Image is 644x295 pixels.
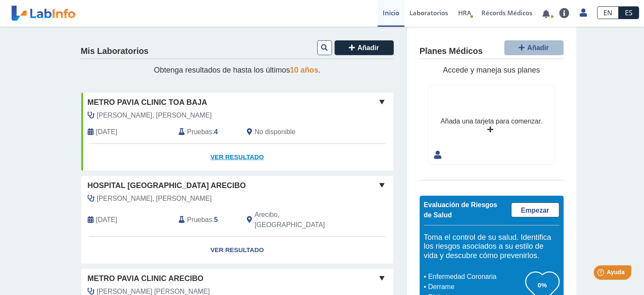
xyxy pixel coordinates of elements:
h5: Toma el control de su salud. Identifica los riesgos asociados a su estilo de vida y descubre cómo... [424,233,559,261]
b: 4 [214,128,218,135]
span: No disponible [254,127,296,137]
span: Evaluación de Riesgos de Salud [424,201,498,219]
span: Añadir [357,44,379,51]
h4: Planes Médicos [420,46,483,56]
span: Añadir [527,44,549,51]
h3: 0% [525,280,559,290]
span: Obtenga resultados de hasta los últimos . [154,66,320,74]
div: Añada una tarjeta para comenzar. [440,116,542,126]
span: Casiano Cabrera, Felix [97,110,212,121]
span: Hospital [GEOGRAPHIC_DATA] Arecibo [88,180,246,191]
a: Ver Resultado [81,144,393,171]
span: 10 años [290,66,318,74]
span: Arecibo, PR [254,210,348,230]
button: Añadir [334,40,394,55]
span: HRA [458,8,471,17]
span: Pruebas [187,215,212,225]
h4: Mis Laboratorios [81,46,149,56]
button: Añadir [504,40,564,55]
div: : [172,210,240,230]
div: : [172,127,240,137]
span: Accede y maneja sus planes [443,66,540,74]
span: Empezar [521,207,549,214]
a: ES [619,6,639,19]
span: 2025-08-15 [96,127,117,137]
a: Ver Resultado [81,237,393,264]
span: Metro Pavia Clinic Arecibo [88,273,204,284]
a: Empezar [511,202,559,217]
a: EN [597,6,619,19]
iframe: Help widget launcher [569,262,635,286]
span: 2025-08-03 [96,215,117,225]
b: 5 [214,216,218,223]
span: Metro Pavia Clinic Toa Baja [88,97,207,108]
li: Enfermedad Coronaria [426,272,525,282]
span: Santiago Cardenas, Vanessa [97,194,212,204]
span: Pruebas [187,127,212,137]
li: Derrame [426,282,525,292]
